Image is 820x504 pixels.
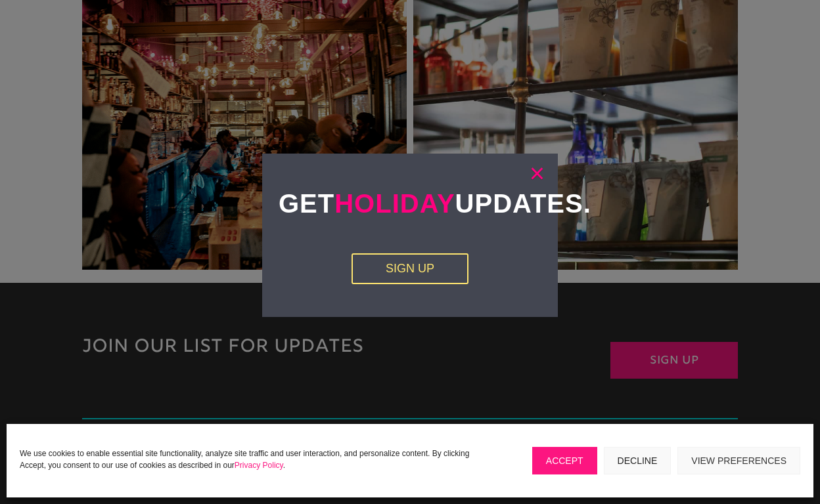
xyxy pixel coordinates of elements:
button: Decline [604,447,672,474]
button: View preferences [677,447,800,474]
p: We use cookies to enable essential site functionality, analyze site traffic and user interaction,... [20,448,486,471]
h2: Get Updates. [279,186,541,227]
a: × [530,167,545,180]
button: Accept [532,447,597,474]
span: Holiday [334,189,455,218]
a: Sign Up [352,253,468,285]
a: Privacy Policy [235,461,283,470]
